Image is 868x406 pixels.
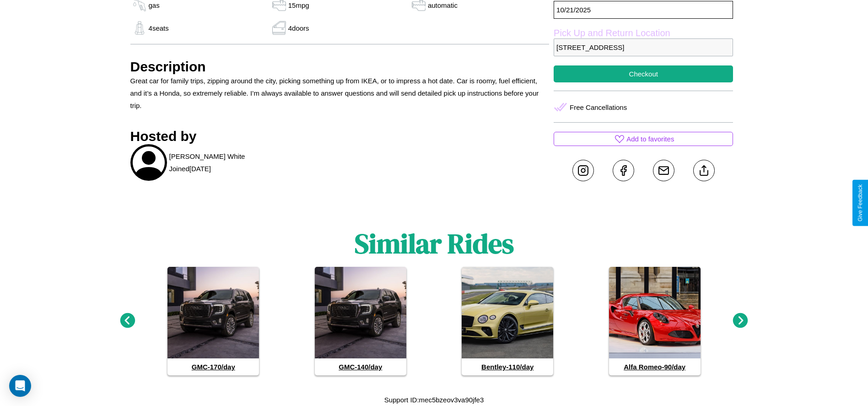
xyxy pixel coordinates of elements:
[857,184,863,222] div: Give Feedback
[554,28,733,38] label: Pick Up and Return Location
[130,129,550,144] h3: Hosted by
[462,358,553,375] h4: Bentley - 110 /day
[270,21,288,35] img: gas
[288,22,309,34] p: 4 doors
[169,150,245,162] p: [PERSON_NAME] White
[9,375,31,397] div: Open Intercom Messenger
[169,162,211,175] p: Joined [DATE]
[609,358,701,375] h4: Alfa Romeo - 90 /day
[130,75,550,112] p: Great car for family trips, zipping around the city, picking something up from IKEA, or to impres...
[462,267,553,375] a: Bentley-110/day
[355,225,514,262] h1: Similar Rides
[315,267,406,375] a: GMC-140/day
[554,1,733,19] p: 10 / 21 / 2025
[554,65,733,82] button: Checkout
[167,267,259,375] a: GMC-170/day
[130,21,149,35] img: gas
[626,133,674,145] p: Add to favorites
[130,59,550,75] h3: Description
[149,22,169,34] p: 4 seats
[609,267,701,375] a: Alfa Romeo-90/day
[570,101,627,114] p: Free Cancellations
[167,358,259,375] h4: GMC - 170 /day
[384,394,484,406] p: Support ID: mec5bzeov3va90jfe3
[554,132,733,146] button: Add to favorites
[315,358,406,375] h4: GMC - 140 /day
[554,38,733,56] p: [STREET_ADDRESS]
